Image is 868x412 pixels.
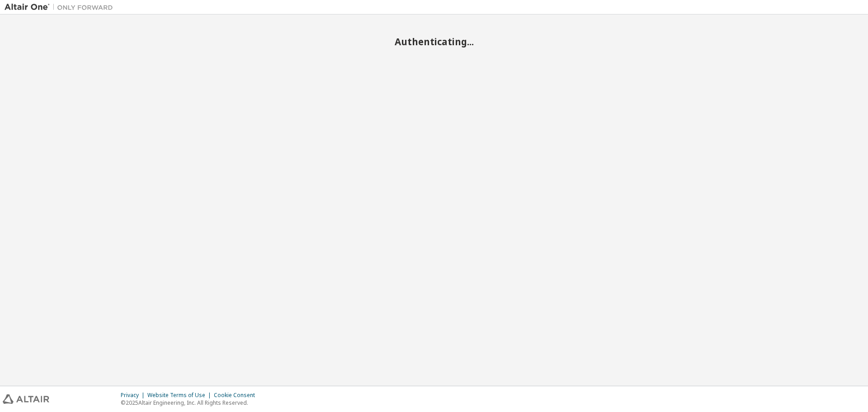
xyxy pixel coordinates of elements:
img: Altair One [5,3,118,12]
img: altair_logo.svg [3,394,49,404]
div: Website Terms of Use [147,392,214,399]
div: Privacy [121,392,147,399]
p: © 2025 Altair Engineering, Inc. All Rights Reserved. [121,399,260,407]
div: Cookie Consent [214,392,260,399]
h2: Authenticating... [5,36,863,47]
